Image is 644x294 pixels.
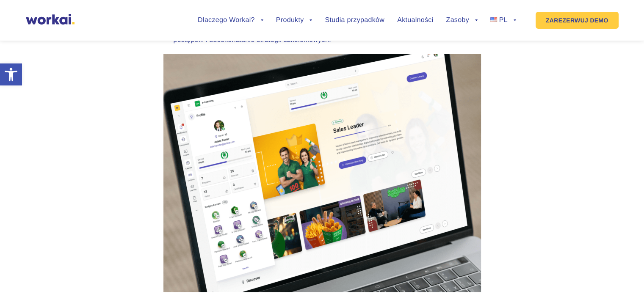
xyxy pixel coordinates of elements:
a: ZAREZERWUJ DEMO [536,12,619,29]
a: Aktualności [397,17,433,24]
a: Studia przypadków [325,17,384,24]
font: ZAREZERWUJ DEMO [546,17,608,24]
font: PL [499,16,508,24]
font: Zasoby [446,16,469,24]
font: Produkty [276,16,304,24]
a: Produkty [276,17,312,24]
a: PL [490,17,516,24]
font: Dlaczego Workai? [198,16,255,24]
img: przyszłość pracy z Workai Learning [163,54,481,292]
